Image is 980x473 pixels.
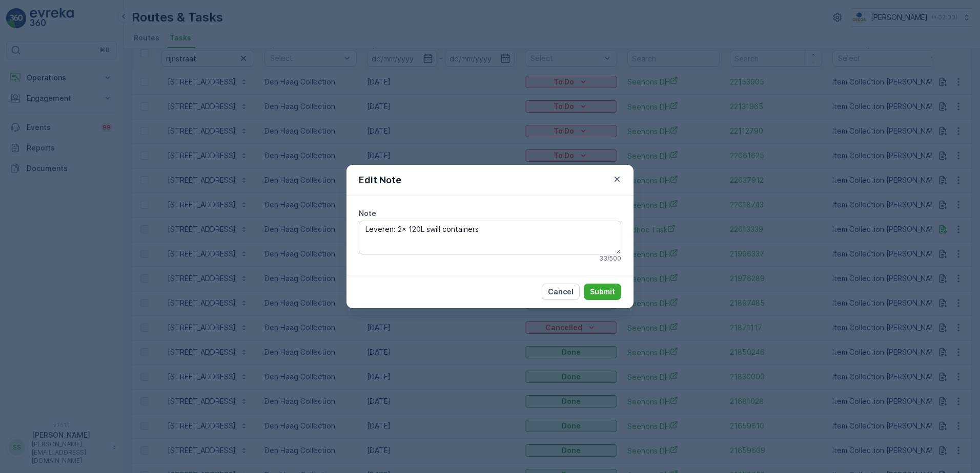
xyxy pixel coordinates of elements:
button: Submit [584,284,621,300]
p: Cancel [548,287,574,297]
textarea: Leveren: 2x 120L swill containers [359,221,621,254]
p: Submit [590,287,615,297]
p: Edit Note [359,173,401,187]
p: 33 / 500 [599,254,621,263]
label: Note [359,209,376,218]
button: Cancel [542,284,580,300]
